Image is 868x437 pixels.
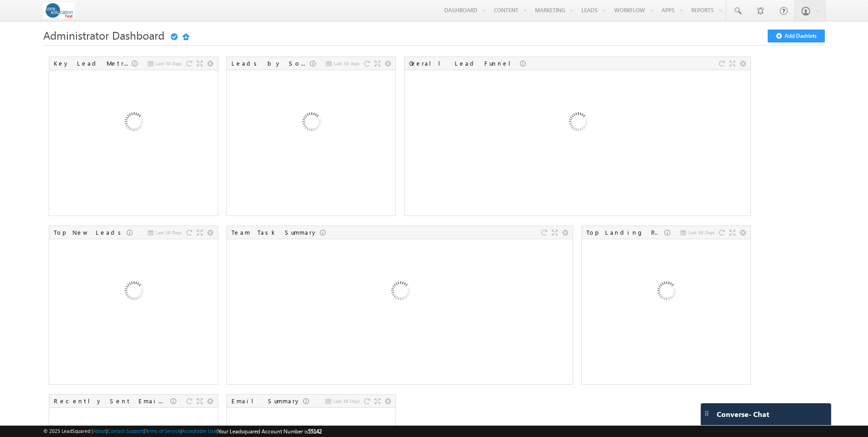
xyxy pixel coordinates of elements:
[351,243,449,341] img: Loading...
[108,428,144,434] a: Contact Support
[93,428,106,434] a: About
[231,228,320,236] div: Team Task Summary
[529,74,627,172] img: Loading...
[617,243,715,341] img: Loading...
[145,428,180,434] a: Terms of Service
[156,59,182,67] span: Last 30 Days
[84,243,182,341] img: Loading...
[231,397,303,405] div: Email Summary
[334,59,360,67] span: Last 30 days
[231,59,310,67] div: Leads by Sources
[308,428,322,435] span: 55142
[43,2,75,18] img: Custom Logo
[409,59,520,67] div: Overall Lead Funnel
[768,30,825,42] button: Add Dashlets
[703,410,710,417] img: carter-drag
[54,397,170,405] div: Recently Sent Email Campaigns
[54,228,127,236] div: Top New Leads
[54,59,132,67] div: Key Lead Metrics
[262,74,360,172] img: Loading...
[43,427,322,436] span: © 2025 LeadSquared | | | | |
[182,428,216,434] a: Acceptable Use
[218,428,322,435] span: Your Leadsquared Account Number is
[688,228,714,236] span: Last 30 Days
[717,410,769,418] span: Converse - Chat
[156,228,182,236] span: Last 10 Days
[84,74,182,172] img: Loading...
[43,28,164,42] span: Administrator Dashboard
[586,228,664,236] div: Top Landing Pages
[334,397,360,405] span: Last 30 Days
